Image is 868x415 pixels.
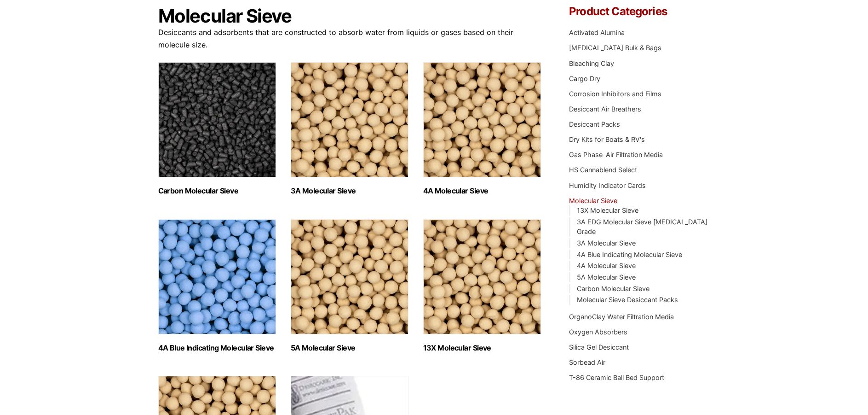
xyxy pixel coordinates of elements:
[569,105,641,113] a: Desiccant Air Breathers
[569,135,645,143] a: Dry Kits for Boats & RV's
[569,166,637,174] a: HS Cannablend Select
[291,187,408,195] h2: 3A Molecular Sieve
[291,219,408,352] a: Visit product category 5A Molecular Sieve
[423,219,541,334] img: 13X Molecular Sieve
[569,374,664,381] a: T-86 Ceramic Ball Bed Support
[577,251,682,258] a: 4A Blue Indicating Molecular Sieve
[577,273,636,281] a: 5A Molecular Sieve
[291,62,408,177] img: 3A Molecular Sieve
[569,6,710,17] h4: Product Categories
[158,344,276,352] h2: 4A Blue Indicating Molecular Sieve
[423,219,541,352] a: Visit product category 13X Molecular Sieve
[158,62,276,177] img: Carbon Molecular Sieve
[291,219,408,334] img: 5A Molecular Sieve
[569,181,646,189] a: Humidity Indicator Cards
[569,120,620,128] a: Desiccant Packs
[569,343,629,351] a: Silica Gel Desiccant
[158,219,276,352] a: Visit product category 4A Blue Indicating Molecular Sieve
[158,219,276,334] img: 4A Blue Indicating Molecular Sieve
[577,262,636,269] a: 4A Molecular Sieve
[569,151,663,158] a: Gas Phase-Air Filtration Media
[423,187,541,195] h2: 4A Molecular Sieve
[291,344,408,352] h2: 5A Molecular Sieve
[569,90,661,98] a: Corrosion Inhibitors and Films
[423,344,541,352] h2: 13X Molecular Sieve
[577,239,636,247] a: 3A Molecular Sieve
[569,313,674,321] a: OrganoClay Water Filtration Media
[569,358,605,366] a: Sorbead Air
[577,206,638,214] a: 13X Molecular Sieve
[569,328,627,336] a: Oxygen Absorbers
[569,44,661,52] a: [MEDICAL_DATA] Bulk & Bags
[569,59,614,67] a: Bleaching Clay
[569,29,625,36] a: Activated Alumina
[569,197,617,205] a: Molecular Sieve
[291,62,408,195] a: Visit product category 3A Molecular Sieve
[577,296,678,304] a: Molecular Sieve Desiccant Packs
[423,62,541,177] img: 4A Molecular Sieve
[569,75,600,82] a: Cargo Dry
[158,187,276,195] h2: Carbon Molecular Sieve
[577,285,650,292] a: Carbon Molecular Sieve
[158,6,542,26] h1: Molecular Sieve
[158,62,276,195] a: Visit product category Carbon Molecular Sieve
[577,218,707,236] a: 3A EDG Molecular Sieve [MEDICAL_DATA] Grade
[158,26,542,51] p: Desiccants and adsorbents that are constructed to absorb water from liquids or gases based on the...
[423,62,541,195] a: Visit product category 4A Molecular Sieve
